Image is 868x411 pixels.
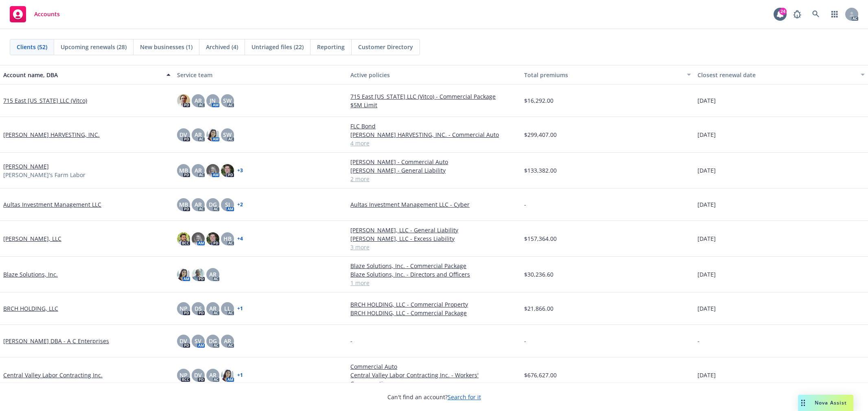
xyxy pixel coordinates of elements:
[179,371,188,379] span: NP
[3,337,109,345] a: [PERSON_NAME] DBA - A C Enterprises
[350,337,352,345] span: -
[210,96,216,105] span: JN
[209,371,216,379] span: AR
[697,166,716,175] span: [DATE]
[237,168,243,173] a: + 3
[798,395,853,411] button: Nova Assist
[350,166,518,175] a: [PERSON_NAME] - General Liability
[350,300,518,309] a: BRCH HOLDING, LLC - Commercial Property
[251,43,304,51] span: Untriaged files (22)
[697,270,716,279] span: [DATE]
[808,6,824,22] a: Search
[387,393,481,401] span: Can't find an account?
[697,96,716,105] span: [DATE]
[697,304,716,313] span: [DATE]
[694,65,868,84] button: Closest renewal date
[3,130,100,139] a: [PERSON_NAME] HARVESTING, INC.
[697,200,716,209] span: [DATE]
[179,166,188,175] span: MB
[223,234,232,243] span: HB
[61,43,127,51] span: Upcoming renewals (28)
[179,200,188,209] span: MB
[192,232,205,245] img: photo
[3,200,101,209] a: Aultas Investment Management LLC
[224,304,231,313] span: LL
[524,200,526,209] span: -
[237,373,243,378] a: + 1
[524,234,557,243] span: $157,364.00
[697,337,700,345] span: -
[697,130,716,139] span: [DATE]
[524,71,682,79] div: Total premiums
[195,200,202,209] span: AR
[350,279,518,287] a: 1 more
[350,262,518,270] a: Blaze Solutions, Inc. - Commercial Package
[206,43,238,51] span: Archived (4)
[317,43,345,51] span: Reporting
[206,164,219,177] img: photo
[350,200,518,209] a: Aultas Investment Management LLC - Cyber
[3,71,162,79] div: Account name, DBA
[194,371,202,379] span: DV
[350,226,518,234] a: [PERSON_NAME], LLC - General Liability
[3,270,58,279] a: Blaze Solutions, Inc.
[224,337,231,345] span: AR
[697,371,716,379] span: [DATE]
[209,304,216,313] span: AR
[206,128,219,141] img: photo
[524,270,553,279] span: $30,236.60
[448,393,481,401] a: Search for it
[697,234,716,243] span: [DATE]
[350,130,518,139] a: [PERSON_NAME] HARVESTING, INC. - Commercial Auto
[798,395,808,411] div: Drag to move
[195,337,201,345] span: SV
[195,130,202,139] span: AR
[195,166,202,175] span: AR
[7,3,63,26] a: Accounts
[524,130,557,139] span: $299,407.00
[524,166,557,175] span: $133,382.00
[350,158,518,166] a: [PERSON_NAME] - Commercial Auto
[350,92,518,101] a: 715 East [US_STATE] LLC (Vitco) - Commercial Package
[524,304,553,313] span: $21,866.00
[140,43,192,51] span: New businesses (1)
[223,130,232,139] span: SW
[34,11,60,17] span: Accounts
[223,96,232,105] span: SW
[237,306,243,311] a: + 1
[206,232,219,245] img: photo
[3,162,49,171] a: [PERSON_NAME]
[524,96,553,105] span: $16,292.00
[350,309,518,317] a: BRCH HOLDING, LLC - Commercial Package
[177,268,190,281] img: photo
[209,337,217,345] span: DG
[192,268,205,281] img: photo
[350,122,518,130] a: FLC Bond
[237,236,243,241] a: + 4
[195,96,202,105] span: AR
[3,234,61,243] a: [PERSON_NAME], LLC
[3,304,58,313] a: BRCH HOLDING, LLC
[17,43,47,51] span: Clients (52)
[524,371,557,379] span: $676,627.00
[209,270,216,279] span: AR
[177,94,190,107] img: photo
[697,71,856,79] div: Closest renewal date
[815,399,847,406] span: Nova Assist
[350,371,518,388] a: Central Valley Labor Contracting Inc. - Workers' Compensation
[237,202,243,207] a: + 2
[225,200,230,209] span: SJ
[179,304,188,313] span: NP
[177,71,344,79] div: Service team
[3,96,87,105] a: 715 East [US_STATE] LLC (Vitco)
[350,101,518,109] a: $5M Limit
[179,337,187,345] span: DV
[350,175,518,183] a: 2 more
[350,362,518,371] a: Commercial Auto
